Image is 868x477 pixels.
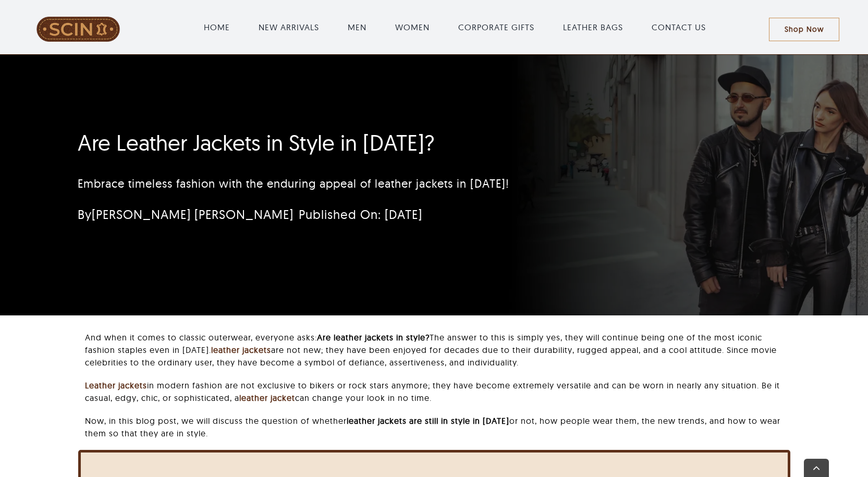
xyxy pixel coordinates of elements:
a: Shop Now [769,18,839,41]
a: leather jacket [239,393,295,403]
a: Leather jackets [85,380,147,390]
a: WOMEN [395,21,430,33]
a: CONTACT US [652,21,706,33]
p: Now, in this blog post, we will discuss the question of whether or not, how people wear them, the... [85,414,790,439]
p: And when it comes to classic outerwear, everyone asks: The answer to this is simply yes, they wil... [85,331,790,369]
a: NEW ARRIVALS [259,21,319,33]
b: leather jackets are still in style in [DATE] [347,415,509,426]
a: CORPORATE GIFTS [458,21,534,33]
h1: Are Leather Jackets in Style in [DATE]? [78,130,666,156]
a: LEATHER BAGS [563,21,623,33]
nav: Main Menu [141,10,769,44]
span: Published On: [DATE] [299,206,422,222]
a: [PERSON_NAME] [PERSON_NAME] [92,206,294,222]
span: Shop Now [785,25,824,34]
p: Embrace timeless fashion with the enduring appeal of leather jackets in [DATE]! [78,175,666,192]
p: in modern fashion are not exclusive to bikers or rock stars anymore; they have become extremely v... [85,379,790,404]
a: MEN [348,21,366,33]
span: By [78,206,294,222]
b: Are leather jackets in style? [317,332,430,343]
a: HOME [204,21,230,33]
a: leather jackets [211,345,271,355]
